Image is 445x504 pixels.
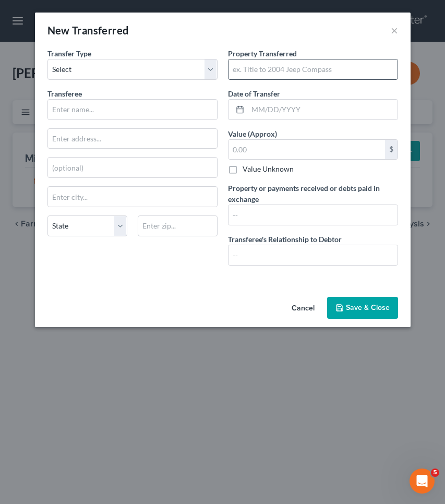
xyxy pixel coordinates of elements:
span: Transfer Type [47,49,91,58]
label: Value Unknown [243,164,294,174]
label: Property or payments received or debts paid in exchange [228,183,398,205]
input: MM/DD/YYYY [248,100,398,119]
input: Enter name... [48,100,217,119]
label: Value (Approx) [228,128,277,139]
span: 5 [431,469,439,477]
input: -- [228,205,398,225]
iframe: Intercom live chat [410,469,435,494]
label: Transferee's Relationship to Debtor [228,234,342,245]
button: Cancel [283,298,323,319]
input: Enter zip... [138,215,218,236]
input: -- [228,245,398,265]
button: × [391,24,398,37]
span: Date of Transfer [228,89,280,98]
div: $ [385,140,398,160]
input: Enter city... [48,187,217,207]
span: Property Transferred [228,49,297,58]
span: Transferee [47,89,82,98]
input: (optional) [48,158,217,177]
div: New Transferred [47,23,129,38]
button: Save & Close [327,297,398,319]
input: Enter address... [48,129,217,149]
input: 0.00 [228,140,385,160]
input: ex. Title to 2004 Jeep Compass [228,59,398,79]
